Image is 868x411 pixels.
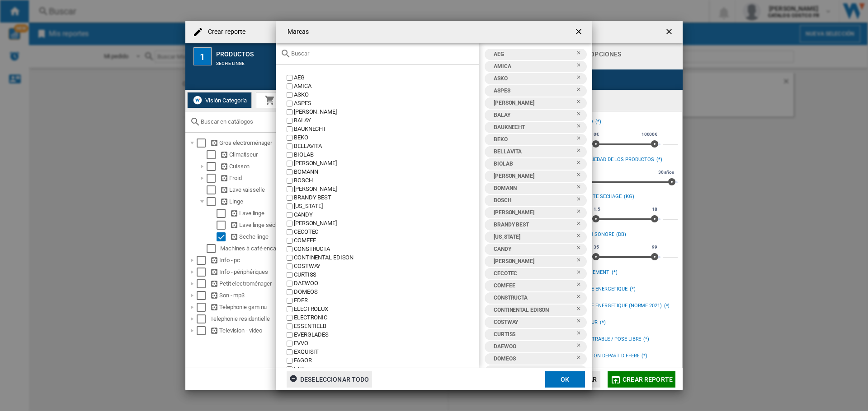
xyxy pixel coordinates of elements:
[294,296,479,305] div: EDER
[576,172,587,183] ng-md-icon: Quitar
[571,23,589,41] button: getI18NText('BUTTONS.CLOSE_DIALOG')
[294,211,479,219] div: CANDY
[291,50,475,57] input: Buscar
[287,178,292,184] input: value.title
[294,142,479,151] div: BELLAVITA
[294,279,479,288] div: DAEWOO
[576,282,587,292] ng-md-icon: Quitar
[294,305,479,314] div: ELECTROLUX
[287,126,292,132] input: value.title
[294,236,479,245] div: COMFEE
[294,194,479,202] div: BRANDY BEST
[489,329,576,340] div: CURTISS
[287,101,292,106] input: value.title
[287,371,372,388] button: Deseleccionar todo
[287,281,292,286] input: value.title
[294,108,479,116] div: [PERSON_NAME]
[576,123,587,134] ng-md-icon: Quitar
[287,83,292,89] input: value.title
[294,262,479,271] div: COSTWAY
[294,356,479,365] div: FAGOR
[294,365,479,374] div: FAR
[489,244,576,255] div: CANDY
[576,330,587,341] ng-md-icon: Quitar
[287,212,292,218] input: value.title
[489,280,576,291] div: COMFEE
[287,229,292,235] input: value.title
[294,185,479,194] div: [PERSON_NAME]
[287,366,292,372] input: value.title
[576,221,587,231] ng-md-icon: Quitar
[294,322,479,331] div: ESSENTIELB
[576,62,587,73] ng-md-icon: Quitar
[294,314,479,322] div: ELECTRONIC
[287,152,292,158] input: value.title
[287,349,292,355] input: value.title
[287,118,292,124] input: value.title
[576,355,587,365] ng-md-icon: Quitar
[287,203,292,209] input: value.title
[294,339,479,348] div: EVVO
[489,61,576,72] div: AMICA
[294,99,479,108] div: ASPES
[287,255,292,261] input: value.title
[576,135,587,146] ng-md-icon: Quitar
[287,238,292,244] input: value.title
[489,97,576,109] div: [PERSON_NAME]
[287,186,292,192] input: value.title
[287,143,292,149] input: value.title
[287,92,292,98] input: value.title
[576,196,587,207] ng-md-icon: Quitar
[289,371,369,388] div: Deseleccionar todo
[489,317,576,328] div: COSTWAY
[576,342,587,353] ng-md-icon: Quitar
[489,134,576,145] div: BEKO
[576,269,587,280] ng-md-icon: Quitar
[576,257,587,268] ng-md-icon: Quitar
[489,158,576,170] div: BIOLAB
[294,82,479,91] div: AMICA
[294,228,479,236] div: CECOTEC
[489,292,576,304] div: CONSTRUCTA
[576,233,587,244] ng-md-icon: Quitar
[287,246,292,252] input: value.title
[294,134,479,142] div: BEKO
[576,148,587,158] ng-md-icon: Quitar
[287,306,292,312] input: value.title
[294,151,479,159] div: BIOLAB
[294,254,479,262] div: CONTINENTAL EDISON
[294,159,479,168] div: [PERSON_NAME]
[489,231,576,243] div: [US_STATE]
[576,184,587,195] ng-md-icon: Quitar
[287,289,292,295] input: value.title
[489,365,576,377] div: EDER
[576,294,587,305] ng-md-icon: Quitar
[576,99,587,110] ng-md-icon: Quitar
[294,271,479,279] div: CURTISS
[489,219,576,231] div: BRANDY BEST
[489,256,576,267] div: [PERSON_NAME]
[489,305,576,316] div: CONTINENTAL EDISON
[489,171,576,182] div: [PERSON_NAME]
[576,318,587,329] ng-md-icon: Quitar
[287,323,292,329] input: value.title
[294,168,479,176] div: BOMANN
[576,245,587,256] ng-md-icon: Quitar
[489,183,576,194] div: BOMANN
[576,208,587,219] ng-md-icon: Quitar
[294,202,479,211] div: [US_STATE]
[489,110,576,121] div: BALAY
[489,122,576,133] div: BAUKNECHT
[287,135,292,141] input: value.title
[287,221,292,226] input: value.title
[576,160,587,171] ng-md-icon: Quitar
[489,85,576,97] div: ASPES
[489,341,576,352] div: DAEWOO
[576,50,587,61] ng-md-icon: Quitar
[294,245,479,254] div: CONSTRUCTA
[489,195,576,206] div: BOSCH
[545,371,585,388] button: OK
[489,353,576,365] div: DOMEOS
[287,298,292,304] input: value.title
[294,176,479,185] div: BOSCH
